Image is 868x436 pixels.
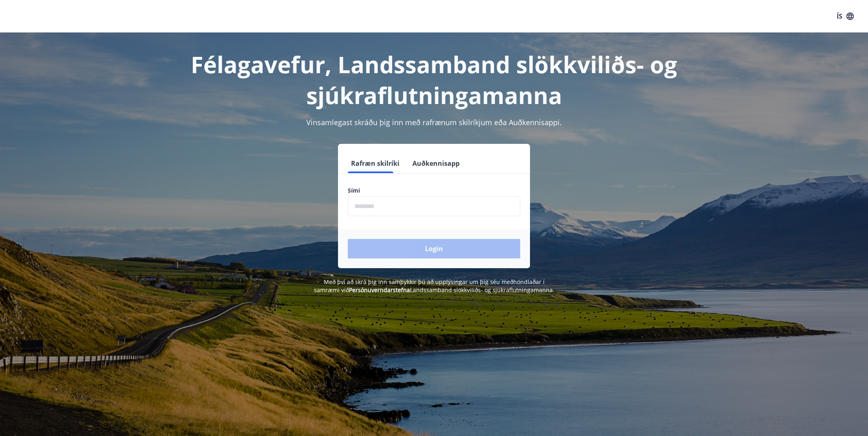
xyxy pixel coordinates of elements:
[348,187,520,195] label: Sími
[409,154,463,173] button: Auðkennisapp
[314,278,554,294] span: Með því að skrá þig inn samþykkir þú að upplýsingar um þig séu meðhöndlaðar í samræmi við Landssa...
[306,117,562,127] span: Vinsamlegast skráðu þig inn með rafrænum skilríkjum eða Auðkennisappi.
[349,286,410,294] a: Persónuverndarstefna
[151,49,717,111] h1: Félagavefur, Landssamband slökkviliðs- og sjúkraflutningamanna
[348,154,403,173] button: Rafræn skilríki
[832,9,858,24] button: ÍS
